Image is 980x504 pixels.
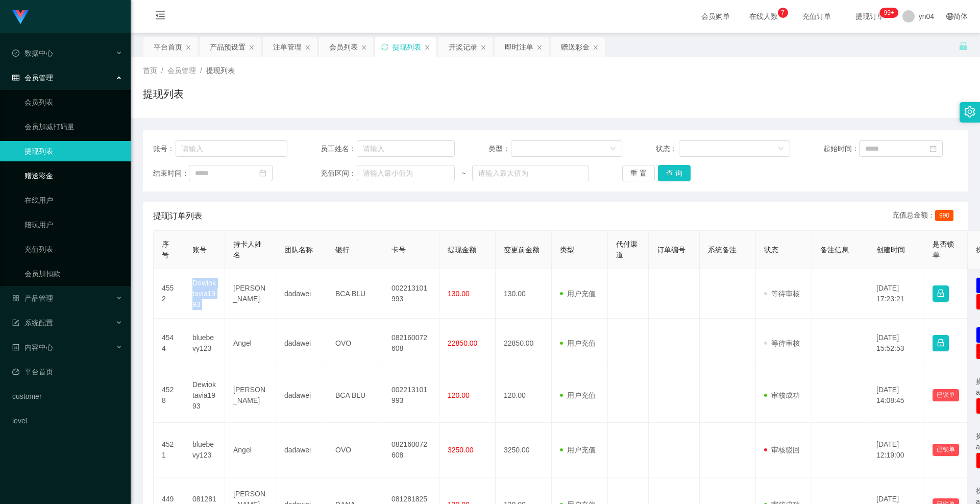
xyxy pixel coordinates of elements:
span: 审核成功 [764,391,800,399]
td: 4528 [154,368,184,423]
div: 赠送彩金 [561,37,590,57]
a: 赠送彩金 [24,165,122,186]
span: 类型 [560,246,574,254]
i: 图标: close [305,44,311,51]
i: 图标: close [361,44,367,51]
button: 图标: lock [933,285,949,302]
i: 图标: appstore-o [12,295,19,302]
td: 120.00 [496,368,552,423]
span: 团队名称 [284,246,313,254]
td: OVO [327,423,383,477]
span: 创建时间 [876,246,905,254]
td: bluebevy123 [184,319,225,368]
i: 图标: unlock [959,41,968,51]
td: [DATE] 17:23:21 [868,269,924,319]
h1: 提现列表 [143,86,184,102]
i: 图标: profile [12,344,19,351]
span: 会员管理 [12,74,53,82]
span: 卡号 [391,246,406,254]
span: 等待审核 [764,290,800,298]
span: 状态： [656,143,679,154]
span: 持卡人姓名 [233,240,262,259]
span: 是否锁单 [933,240,954,259]
i: 图标: close [593,44,599,51]
div: 即时注单 [505,37,533,57]
td: OVO [327,319,383,368]
i: 图标: down [610,146,616,153]
td: 4544 [154,319,184,368]
span: 审核驳回 [764,446,800,454]
span: 120.00 [448,391,470,399]
td: BCA BLU [327,368,383,423]
span: 3250.00 [448,446,474,454]
span: 产品管理 [12,294,53,302]
i: 图标: table [12,74,19,81]
span: 变更前金额 [504,246,540,254]
td: 082160072608 [383,319,439,368]
td: dadawei [276,319,327,368]
td: 22850.00 [496,319,552,368]
td: BCA BLU [327,269,383,319]
span: 类型： [488,143,511,154]
td: 4552 [154,269,184,319]
td: 002213101993 [383,269,439,319]
td: [PERSON_NAME] [225,269,276,319]
input: 请输入 [357,140,455,157]
sup: 7 [778,8,788,18]
span: 数据中心 [12,49,53,57]
td: [PERSON_NAME] [225,368,276,423]
div: 平台首页 [154,37,182,57]
td: Angel [225,319,276,368]
a: level [12,411,122,431]
a: 在线用户 [24,190,122,210]
span: 提现订单列表 [153,210,202,222]
td: [DATE] 14:08:45 [868,368,924,423]
img: logo.9652507e.png [12,10,29,25]
span: 提现金额 [448,246,476,254]
p: 7 [781,8,785,18]
span: 银行 [335,246,350,254]
span: 提现订单 [850,13,889,20]
span: 系统配置 [12,319,53,327]
a: 充值列表 [24,239,122,259]
span: 用户充值 [560,446,596,454]
td: dadawei [276,423,327,477]
span: 会员管理 [167,66,196,75]
span: 起始时间： [823,143,859,154]
button: 图标: lock [933,335,949,351]
i: 图标: global [946,13,953,20]
i: 图标: close [185,44,191,51]
span: 990 [935,210,953,221]
button: 重 置 [622,165,655,181]
i: 图标: close [249,44,255,51]
i: 图标: calendar [929,145,937,152]
td: [DATE] 12:19:00 [868,423,924,477]
span: 在线人数 [744,13,783,20]
div: 产品预设置 [210,37,246,57]
sup: 283 [879,8,898,18]
a: 会员加扣款 [24,263,122,284]
span: 订单编号 [657,246,685,254]
span: 账号： [153,143,176,154]
td: 002213101993 [383,368,439,423]
td: 130.00 [496,269,552,319]
span: / [200,66,202,75]
span: 22850.00 [448,339,477,347]
div: 开奖记录 [449,37,477,57]
i: 图标: close [536,44,543,51]
td: 4521 [154,423,184,477]
i: 图标: close [480,44,486,51]
span: ~ [455,168,472,179]
a: 会员加减打码量 [24,116,122,137]
div: 注单管理 [273,37,302,57]
span: 130.00 [448,290,470,298]
span: 用户充值 [560,290,596,298]
i: 图标: sync [381,43,388,51]
td: [DATE] 15:52:53 [868,319,924,368]
td: 082160072608 [383,423,439,477]
span: 序号 [162,240,169,259]
td: dadawei [276,368,327,423]
div: 会员列表 [329,37,358,57]
div: 提现列表 [393,37,421,57]
td: dadawei [276,269,327,319]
